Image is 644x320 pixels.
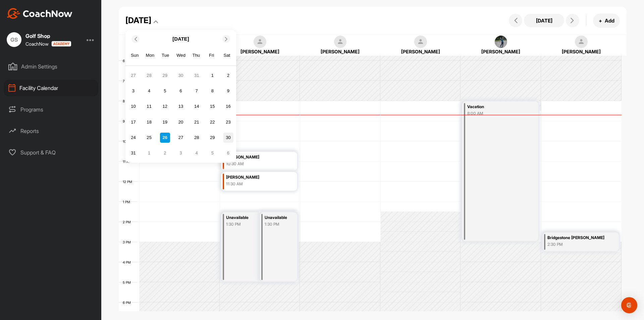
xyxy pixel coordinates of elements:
[192,133,202,143] div: Choose Thursday, August 28th, 2025
[387,48,453,55] div: [PERSON_NAME]
[414,36,427,48] img: square_default-ef6cabf814de5a2bf16c804365e32c732080f9872bdf737d349900a9daf73cf9.png
[223,51,231,60] div: Sat
[160,148,170,158] div: Choose Tuesday, September 2nd, 2025
[25,41,71,47] div: CoachNow
[128,117,138,127] div: Choose Sunday, August 17th, 2025
[548,48,614,55] div: [PERSON_NAME]
[144,148,154,158] div: Choose Monday, September 1st, 2025
[160,101,170,111] div: Choose Tuesday, August 12th, 2025
[192,51,201,60] div: Thu
[160,71,170,81] div: Choose Tuesday, July 29th, 2025
[593,13,620,28] button: +Add
[130,51,139,60] div: Sun
[176,71,186,81] div: Choose Wednesday, July 30th, 2025
[599,17,602,24] span: +
[467,110,526,117] div: 8:00 AM
[192,117,202,127] div: Choose Thursday, August 21st, 2025
[119,159,139,164] div: 11 AM
[161,51,170,60] div: Tue
[226,153,284,161] div: [PERSON_NAME]
[144,101,154,111] div: Choose Monday, August 11th, 2025
[495,36,507,48] img: square_f9c20e28f3d4aa47946342d44820800c.jpg
[128,101,138,111] div: Choose Sunday, August 10th, 2025
[144,117,154,127] div: Choose Monday, August 18th, 2025
[176,117,186,127] div: Choose Wednesday, August 20th, 2025
[226,221,284,227] div: 1:30 PM
[128,71,138,81] div: Choose Sunday, July 27th, 2025
[128,86,138,96] div: Choose Sunday, August 3rd, 2025
[207,101,217,111] div: Choose Friday, August 15th, 2025
[119,260,138,264] div: 4 PM
[4,101,98,118] div: Programs
[226,174,284,181] div: [PERSON_NAME]
[119,180,139,184] div: 12 PM
[207,148,217,158] div: Choose Friday, September 5th, 2025
[176,133,186,143] div: Choose Wednesday, August 27th, 2025
[226,161,284,167] div: 10:30 AM
[4,58,98,75] div: Admin Settings
[468,48,534,55] div: [PERSON_NAME]
[128,133,138,143] div: Choose Sunday, August 24th, 2025
[223,148,233,158] div: Choose Saturday, September 6th, 2025
[128,148,138,158] div: Choose Sunday, August 31st, 2025
[144,71,154,81] div: Choose Monday, July 28th, 2025
[223,117,233,127] div: Choose Saturday, August 23rd, 2025
[144,133,154,143] div: Choose Monday, August 25th, 2025
[223,101,233,111] div: Choose Saturday, August 16th, 2025
[119,139,139,143] div: 10 AM
[125,14,151,27] div: [DATE]
[223,133,233,143] div: Choose Saturday, August 30th, 2025
[226,214,284,222] div: Unavailable
[265,221,292,227] div: 1:30 PM
[176,148,186,158] div: Choose Wednesday, September 3rd, 2025
[4,144,98,161] div: Support & FAQ
[307,48,373,55] div: [PERSON_NAME]
[4,80,98,96] div: Facility Calendar
[524,14,564,27] button: [DATE]
[119,240,138,244] div: 3 PM
[119,99,138,103] div: 8 AM
[254,36,266,48] img: square_default-ef6cabf814de5a2bf16c804365e32c732080f9872bdf737d349900a9daf73cf9.png
[467,103,526,111] div: Vacation
[160,133,170,143] div: Choose Tuesday, August 26th, 2025
[25,33,71,39] div: Golf Shop
[119,119,138,123] div: 9 AM
[547,241,606,247] div: 2:30 PM
[265,214,292,222] div: Unavailable
[207,51,216,60] div: Fri
[192,71,202,81] div: Choose Thursday, July 31st, 2025
[176,86,186,96] div: Choose Wednesday, August 6th, 2025
[176,101,186,111] div: Choose Wednesday, August 13th, 2025
[119,59,138,63] div: 6 AM
[226,181,284,187] div: 11:30 AM
[51,41,71,47] img: CoachNow acadmey
[119,220,138,224] div: 2 PM
[192,86,202,96] div: Choose Thursday, August 7th, 2025
[119,301,138,305] div: 6 PM
[119,200,137,204] div: 1 PM
[146,51,155,60] div: Mon
[7,32,21,47] div: GS
[192,101,202,111] div: Choose Thursday, August 14th, 2025
[227,48,293,55] div: [PERSON_NAME]
[160,117,170,127] div: Choose Tuesday, August 19th, 2025
[7,8,72,19] img: CoachNow
[223,86,233,96] div: Choose Saturday, August 9th, 2025
[144,86,154,96] div: Choose Monday, August 4th, 2025
[119,280,138,284] div: 5 PM
[621,297,637,313] div: Open Intercom Messenger
[4,123,98,139] div: Reports
[575,36,588,48] img: square_default-ef6cabf814de5a2bf16c804365e32c732080f9872bdf737d349900a9daf73cf9.png
[207,133,217,143] div: Choose Friday, August 29th, 2025
[207,71,217,81] div: Choose Friday, August 1st, 2025
[127,70,234,159] div: month 2025-08
[547,234,606,242] div: Bridgestone [PERSON_NAME]
[192,148,202,158] div: Choose Thursday, September 4th, 2025
[176,51,185,60] div: Wed
[119,79,138,83] div: 7 AM
[207,86,217,96] div: Choose Friday, August 8th, 2025
[160,86,170,96] div: Choose Tuesday, August 5th, 2025
[207,117,217,127] div: Choose Friday, August 22nd, 2025
[334,36,347,48] img: square_default-ef6cabf814de5a2bf16c804365e32c732080f9872bdf737d349900a9daf73cf9.png
[223,71,233,81] div: Choose Saturday, August 2nd, 2025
